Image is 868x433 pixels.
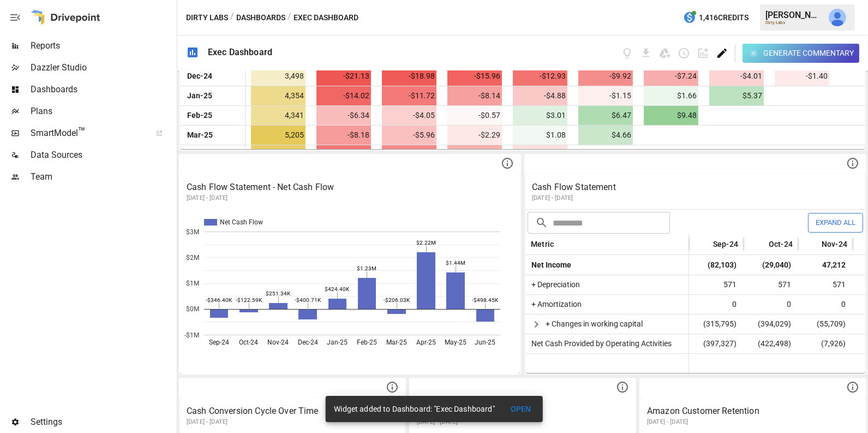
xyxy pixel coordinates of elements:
[831,275,847,294] span: 571
[699,11,749,25] span: 1,416 Credits
[756,315,793,334] span: (394,029)
[251,106,306,125] span: 4,341
[288,11,291,25] div: /
[679,8,753,28] button: 1,416Credits
[578,106,633,125] span: $6.47
[527,300,582,309] span: + Amortization
[532,194,859,203] p: [DATE] - [DATE]
[187,418,398,426] p: [DATE] - [DATE]
[447,106,502,125] span: -$0.57
[239,339,258,346] text: Oct-24
[678,47,690,60] button: Schedule dashboard
[187,305,200,313] text: $0M
[513,86,567,105] span: -$4.88
[706,256,738,275] span: (82,103)
[513,145,567,164] span: -$3.21
[578,67,633,86] span: -$9.92
[822,239,847,250] span: Nov-24
[447,86,502,105] span: -$8.14
[756,334,793,353] span: (422,498)
[697,236,712,252] button: Sort
[187,254,200,262] text: $2M
[761,256,793,275] span: (29,040)
[209,339,229,346] text: Sep-24
[785,295,793,314] span: 0
[621,47,633,60] button: View documentation
[185,331,200,339] text: -$1M
[185,126,214,145] span: Mar-25
[251,67,306,86] span: 3,498
[527,280,580,289] span: + Depreciation
[230,11,234,25] div: /
[527,260,571,269] span: Net Income
[386,339,407,346] text: Mar-25
[702,334,738,353] span: (397,327)
[713,239,738,250] span: Sep-24
[475,339,495,346] text: Jun-25
[31,61,175,74] span: Dazzler Studio
[316,106,371,125] span: -$6.34
[382,126,436,145] span: -$5.96
[357,266,376,272] text: $1.23M
[644,67,698,86] span: -$7.24
[31,127,144,140] span: SmartModel
[416,339,436,346] text: Apr-25
[187,280,200,287] text: $1M
[382,86,436,105] span: -$11.72
[187,194,513,203] p: [DATE] - [DATE]
[334,399,494,419] div: Widget added to Dashboard: "Exec Dashboard"
[765,20,822,25] div: Dirty Labs
[268,339,289,346] text: Nov-24
[578,126,633,145] span: $4.66
[644,106,698,125] span: $9.48
[357,339,377,346] text: Feb-25
[445,339,466,346] text: May-25
[472,298,499,304] text: -$498.45K
[316,126,371,145] span: -$8.18
[546,319,643,328] span: + Changes in working capital
[697,47,709,60] button: Add widget
[815,315,847,334] span: (55,709)
[555,236,570,252] button: Sort
[31,39,175,52] span: Reports
[447,67,502,86] span: -$15.96
[840,295,847,314] span: 0
[206,298,232,304] text: -$346.40K
[382,67,436,86] span: -$18.98
[532,181,859,194] p: Cash Flow Statement
[821,256,847,275] span: 47,212
[829,9,846,26] img: Julie Wilton
[709,67,764,86] span: -$4.01
[266,291,291,297] text: $251.34K
[31,83,175,96] span: Dashboards
[382,106,436,125] span: -$4.05
[731,295,738,314] span: 0
[185,145,213,164] span: Apr-25
[180,210,520,373] svg: A chart.
[298,339,318,346] text: Dec-24
[504,399,538,419] button: OPEN
[251,86,306,105] span: 4,354
[822,2,853,33] button: Julie Wilton
[447,126,502,145] span: -$2.29
[295,298,321,304] text: -$400.71K
[531,239,554,250] span: Metric
[763,46,854,60] div: Generate Commentary
[659,47,671,60] button: Save as Google Doc
[236,298,262,304] text: -$122.59K
[384,298,410,304] text: -$206.03K
[513,106,567,125] span: $3.01
[251,145,306,164] span: 5,046
[186,11,228,25] button: Dirty Labs
[236,11,285,25] button: Dashboards
[382,145,436,164] span: -$9.98
[644,86,698,105] span: $1.66
[808,213,863,232] button: Expand All
[722,275,738,294] span: 571
[416,240,436,246] text: $2.22M
[185,86,214,105] span: Jan-25
[316,86,371,105] span: -$14.02
[446,260,465,266] text: $1.44M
